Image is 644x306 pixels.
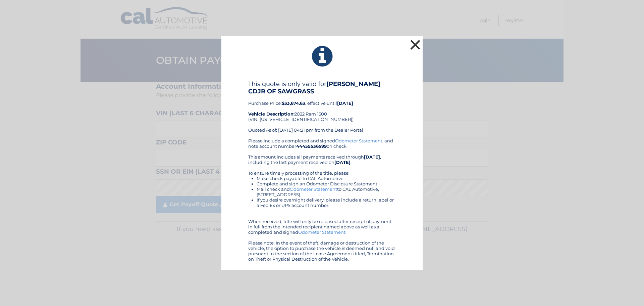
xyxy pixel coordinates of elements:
b: $33,674.63 [282,100,305,106]
button: × [409,38,422,51]
li: Make check payable to CAL Automotive [257,176,396,181]
a: Odometer Statement [298,229,345,235]
div: Please include a completed and signed , and note account number on check. This amount includes al... [248,138,396,262]
b: [DATE] [364,154,380,160]
li: Complete and sign an Odometer Disclosure Statement [257,181,396,186]
strong: Vehicle Description: [248,111,294,117]
li: Mail check and to CAL Automotive, [STREET_ADDRESS] [257,186,396,197]
b: 44455536599 [296,143,327,149]
div: Purchase Price: , effective until 2022 Ram 1500 (VIN: [US_VEHICLE_IDENTIFICATION_NUMBER]) Quoted ... [248,80,396,138]
b: [PERSON_NAME] CDJR OF SAWGRASS [248,80,380,95]
h4: This quote is only valid for [248,80,396,95]
a: Odometer Statement [335,138,382,143]
b: [DATE] [334,160,351,165]
li: If you desire overnight delivery, please include a return label or a Fed Ex or UPS account number. [257,197,396,208]
a: Odometer Statement [290,186,337,192]
b: [DATE] [337,100,353,106]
